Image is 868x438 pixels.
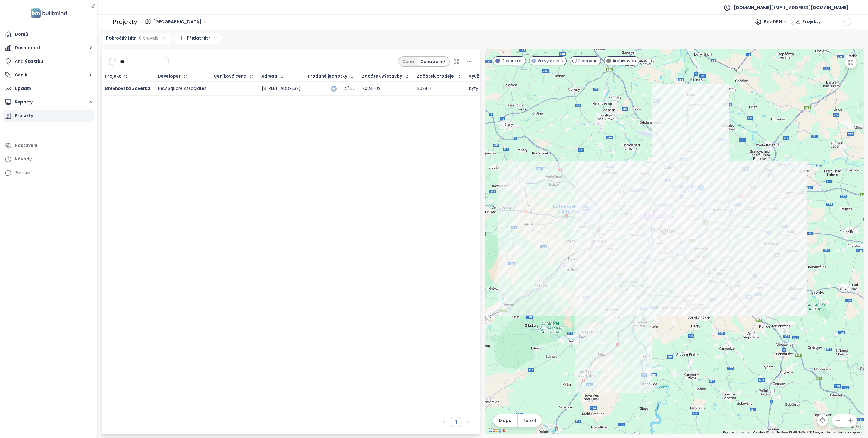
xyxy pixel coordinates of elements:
div: 2024-11 [417,86,432,91]
div: Projekty [113,16,137,28]
span: 0 pravidel [139,35,159,41]
div: Pomoc [15,169,30,176]
span: Prodané jednotky [308,74,347,78]
span: Archivován [612,57,636,64]
div: Začátek prodeje [417,74,454,78]
div: Domů [15,30,28,38]
a: Report a map error [838,430,863,434]
button: Dashboard [3,42,94,54]
a: Nastavení [3,140,94,152]
div: Cena [399,57,417,66]
span: Satelit [523,417,536,424]
a: Analýza trhu [3,56,94,68]
div: 2024-09 [362,86,381,91]
div: Developer [158,74,181,78]
div: Přidat filtr [175,33,222,44]
div: Projekt [105,74,121,78]
a: Open this area in Google Maps (opens a new window) [487,427,507,434]
span: Ve výstavbě [537,57,563,64]
span: Map data ©2025 GeoBasis-DE/BKG (©2009), Google [753,430,823,434]
span: right [466,420,470,424]
button: Reporty [3,96,94,108]
div: Ceníková cena [214,74,247,78]
a: Updaty [3,83,94,95]
li: 1 [451,417,461,427]
div: Projekty [15,112,33,119]
span: Plánován [578,57,598,64]
span: [DOMAIN_NAME][EMAIL_ADDRESS][DOMAIN_NAME] [734,0,848,15]
button: right [463,417,473,427]
a: Domů [3,28,94,40]
button: Keyboard shortcuts [723,430,749,434]
a: Projekty [3,110,94,122]
span: Dokončen [502,57,523,64]
button: left [439,417,449,427]
div: Adresa [261,74,277,78]
div: Pokročilý filtr [102,33,171,44]
span: Projekty [802,17,841,26]
div: Nastavení [15,142,37,149]
a: Návody [3,153,94,165]
div: Pomoc [3,167,94,179]
div: [STREET_ADDRESS] [262,86,300,91]
button: Mapa [493,414,517,427]
div: button [794,17,848,26]
div: Návody [15,155,32,163]
li: Následující strana [463,417,473,427]
a: 1 [451,417,461,427]
a: Břevnovská Závěrka [105,85,150,91]
li: Předchozí strana [439,417,449,427]
span: Praha [153,17,207,26]
div: Cena za m² [417,57,449,66]
div: New Square Associates [158,86,206,91]
img: logo [29,7,69,20]
span: Bez DPH [764,17,787,26]
div: Updaty [15,85,31,92]
div: byty [469,86,478,91]
div: 4/42 [340,87,355,90]
a: Terms [826,430,835,434]
div: Analýza trhu [15,58,43,65]
img: Google [487,427,507,434]
button: Ceník [3,69,94,81]
button: Satelit [518,414,542,427]
div: Využití budovy [469,74,501,78]
div: Začátek výstavby [362,74,402,78]
span: left [442,420,446,424]
span: Mapa [499,417,512,424]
